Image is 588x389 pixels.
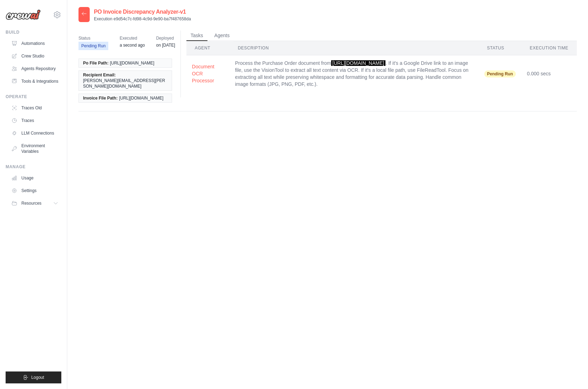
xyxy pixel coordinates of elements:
span: Executed [119,35,145,42]
span: Resources [21,200,41,206]
button: Tasks [186,30,207,41]
a: Agents Repository [8,63,61,74]
a: Usage [8,172,61,184]
h2: PO Invoice Discrepancy Analyzer-v1 [94,8,191,16]
a: Environment Variables [8,140,61,157]
th: Agent [186,41,230,55]
span: [URL][DOMAIN_NAME] [110,60,155,66]
p: Execution e9d54c7c-fd98-4c9d-9e90-ba7f487658da [94,16,191,22]
span: Po File Path: [83,60,109,66]
th: Execution Time [521,41,577,55]
a: Crew Studio [8,50,61,62]
a: Tools & Integrations [8,76,61,87]
div: Manage [6,164,61,170]
button: Resources [8,198,61,209]
a: Traces [8,115,61,126]
span: Deployed [156,35,175,42]
a: Settings [8,185,61,196]
span: [URL][DOMAIN_NAME] [119,95,164,101]
td: Process the Purchase Order document from . If it's a Google Drive link to an image file, use the ... [230,55,479,92]
span: Invoice File Path: [83,95,118,101]
button: Logout [6,371,61,383]
a: LLM Connections [8,128,61,139]
span: [PERSON_NAME][EMAIL_ADDRESS][PERSON_NAME][DOMAIN_NAME] [83,78,167,89]
span: Logout [31,375,44,380]
time: October 2, 2025 at 09:32 EDT [119,43,145,48]
a: Traces Old [8,102,61,114]
button: Agents [210,30,234,41]
time: September 22, 2025 at 09:35 EDT [156,43,175,48]
th: Description [230,41,479,55]
span: [URL][DOMAIN_NAME] [331,60,386,66]
div: Operate [6,94,61,100]
td: 0.000 secs [521,55,577,92]
div: Build [6,29,61,35]
th: Status [479,41,521,55]
img: Logo [6,9,41,20]
span: Status [78,35,108,42]
span: Recipient Email: [83,72,116,78]
span: Pending Run [484,70,516,77]
span: Pending Run [78,42,108,50]
a: Automations [8,38,61,49]
button: Document OCR Processor [192,63,224,84]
